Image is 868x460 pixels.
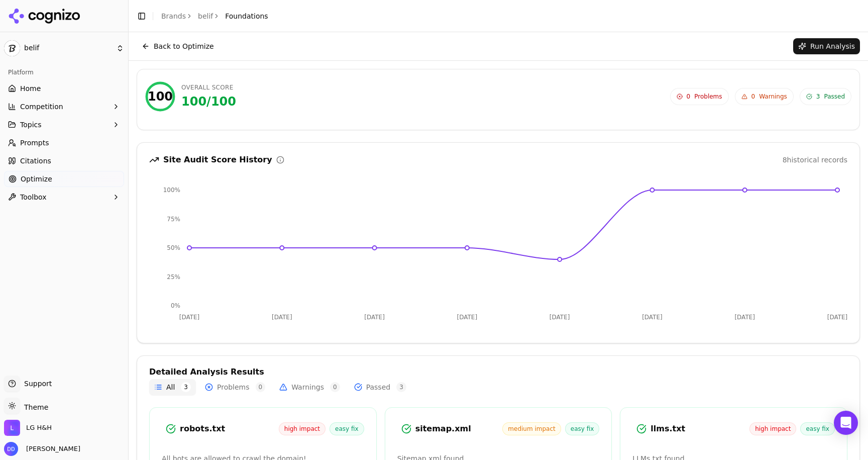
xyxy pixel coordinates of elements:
[20,138,49,148] span: Prompts
[179,314,200,321] tspan: [DATE]
[149,379,196,395] button: All3
[198,11,213,21] a: belif
[4,171,124,187] a: Optimize
[181,94,236,110] div: 100 / 100
[20,83,41,94] span: Home
[694,93,722,101] span: Problems
[167,244,180,251] tspan: 50%
[274,379,345,395] button: Warnings0
[751,93,755,101] span: 0
[749,422,796,435] span: high impact
[457,314,478,321] tspan: [DATE]
[171,302,180,309] tspan: 0%
[759,93,787,101] span: Warnings
[4,117,124,133] button: Topics
[4,99,124,115] button: Competition
[20,192,47,202] span: Toolbox
[834,411,858,435] div: Open Intercom Messenger
[687,93,691,101] span: 0
[4,189,124,205] button: Toolbox
[161,12,186,20] a: Brands
[149,368,847,376] div: Detailed Analysis Results
[4,420,52,436] button: Open organization switcher
[4,153,124,169] a: Citations
[793,38,860,54] button: Run Analysis
[137,38,219,54] button: Back to Optimize
[20,102,63,112] span: Competition
[502,422,561,435] span: medium impact
[827,314,848,321] tspan: [DATE]
[26,423,52,432] span: LG H&H
[642,314,663,321] tspan: [DATE]
[800,422,835,435] span: easy fix
[163,187,180,194] tspan: 100%
[415,423,503,435] div: sitemap.xml
[149,155,284,165] div: Site Audit Score History
[4,80,124,97] a: Home
[330,422,364,435] span: easy fix
[20,403,48,411] span: Theme
[22,444,80,453] span: [PERSON_NAME]
[4,40,20,56] img: belif
[167,216,180,223] tspan: 75%
[256,382,266,392] span: 0
[161,11,268,21] nav: breadcrumb
[650,423,749,435] div: llms.txt
[21,174,52,184] span: Optimize
[20,156,51,166] span: Citations
[148,88,173,105] div: 100
[181,382,191,392] span: 3
[4,442,18,456] img: Dmitry Dobrenko
[4,442,80,456] button: Open user button
[824,93,845,101] span: Passed
[20,379,52,389] span: Support
[20,120,42,130] span: Topics
[272,314,292,321] tspan: [DATE]
[565,422,600,435] span: easy fix
[330,382,340,392] span: 0
[734,314,755,321] tspan: [DATE]
[550,314,570,321] tspan: [DATE]
[364,314,385,321] tspan: [DATE]
[783,155,847,165] div: 8 historical records
[180,423,279,435] div: robots.txt
[200,379,270,395] button: Problems0
[181,83,236,91] div: Overall Score
[24,44,112,53] span: belif
[4,420,20,436] img: LG H&H
[4,64,124,80] div: Platform
[396,382,406,392] span: 3
[167,273,180,281] tspan: 25%
[279,422,325,435] span: high impact
[4,135,124,151] a: Prompts
[816,93,820,101] span: 3
[225,11,268,21] span: Foundations
[349,379,411,395] button: Passed3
